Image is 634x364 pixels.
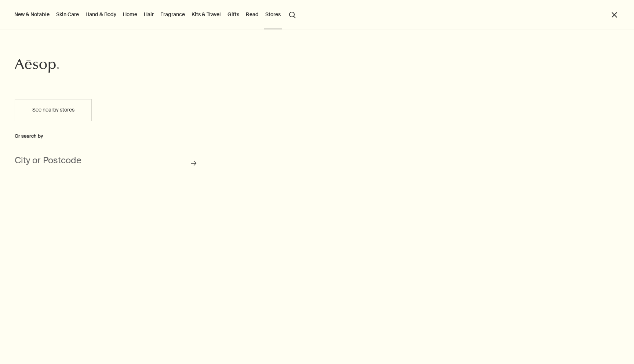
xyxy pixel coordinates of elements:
a: Kits & Travel [190,10,222,19]
a: Read [244,10,260,19]
a: Hair [142,10,155,19]
a: Fragrance [159,10,186,19]
a: Hand & Body [84,10,118,19]
a: Gifts [226,10,241,19]
button: Open search [286,7,299,21]
a: Home [121,10,139,19]
button: Stores [264,10,282,19]
div: Or search by [15,132,197,140]
a: Skin Care [55,10,80,19]
button: New & Notable [13,10,51,19]
svg: Aesop [15,58,59,73]
a: Aesop [15,58,59,75]
button: See nearby stores [15,99,92,121]
button: Close the Menu [610,11,619,19]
